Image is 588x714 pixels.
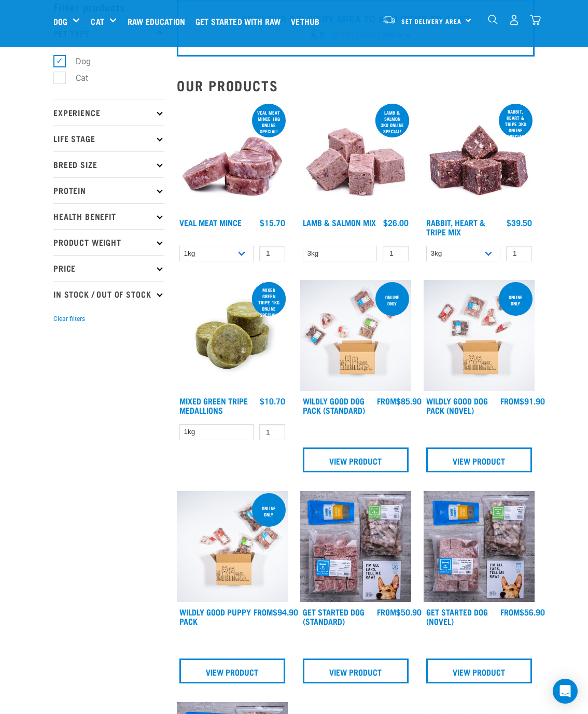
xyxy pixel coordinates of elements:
label: Dog [59,55,95,68]
span: FROM [254,609,273,614]
a: Get started with Raw [193,1,288,42]
img: 1160 Veal Meat Mince Medallions 01 [177,102,288,213]
a: Veal Meat Mince [179,220,242,225]
img: home-icon@2x.png [530,15,541,25]
div: $94.90 [254,607,298,617]
div: $50.90 [377,607,422,617]
img: 1029 Lamb Salmon Mix 01 [300,102,411,213]
p: Protein [53,177,164,203]
p: Breed Size [53,151,164,177]
input: 1 [383,246,409,262]
a: Rabbit, Heart & Tripe Mix [426,220,485,234]
img: user.png [509,15,520,25]
img: home-icon-1@2x.png [488,15,498,24]
div: $85.90 [377,396,422,405]
div: Online Only [375,289,409,311]
a: Dog [53,15,67,27]
a: View Product [179,659,285,683]
img: NSP Dog Novel Update [424,491,535,602]
div: Online Only [499,289,533,311]
div: $91.90 [500,396,545,405]
img: Dog 0 2sec [300,280,411,391]
a: Wildly Good Dog Pack (Novel) [426,398,488,412]
div: Open Intercom Messenger [553,679,578,704]
p: Price [53,255,164,281]
a: Wildly Good Puppy Pack [179,609,251,623]
a: View Product [426,659,532,683]
a: Vethub [288,1,327,42]
div: Lamb & Salmon 3kg online special! [375,105,409,139]
p: Product Weight [53,229,164,255]
label: Cat [59,72,92,85]
div: Mixed Green Tripe 1kg online special! [252,282,286,323]
p: In Stock / Out Of Stock [53,281,164,307]
img: NSP Dog Standard Update [300,491,411,602]
p: Life Stage [53,125,164,151]
a: View Product [303,659,409,683]
div: Online Only [252,500,286,522]
a: Mixed Green Tripe Medallions [179,398,248,412]
p: Experience [53,100,164,125]
img: van-moving.png [382,15,396,24]
span: FROM [377,398,396,403]
div: $56.90 [500,607,545,617]
span: FROM [500,609,520,614]
img: Dog Novel 0 2sec [424,280,535,391]
input: 1 [259,246,285,262]
a: Wildly Good Dog Pack (Standard) [303,398,365,412]
div: $10.70 [260,396,285,405]
h2: Our Products [177,77,535,93]
a: View Product [303,447,409,472]
div: Veal Meat mince 1kg online special! [252,105,286,139]
input: 1 [259,424,285,440]
div: $26.00 [383,218,409,227]
span: FROM [377,609,396,614]
a: Get Started Dog (Standard) [303,609,365,623]
span: Set Delivery Area [401,19,461,23]
a: Raw Education [125,1,193,42]
img: Puppy 0 2sec [177,491,288,602]
a: Cat [91,15,104,27]
img: Mixed Green Tripe [177,280,288,391]
a: View Product [426,447,532,472]
div: $39.50 [507,218,532,227]
span: FROM [500,398,520,403]
button: Clear filters [53,314,85,324]
a: Get Started Dog (Novel) [426,609,488,623]
div: $15.70 [260,218,285,227]
p: Health Benefit [53,203,164,229]
div: Rabbit, Heart & Tripe 3kg online special [499,104,533,144]
input: 1 [506,246,532,262]
a: Lamb & Salmon Mix [303,220,376,225]
img: 1175 Rabbit Heart Tripe Mix 01 [424,102,535,213]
